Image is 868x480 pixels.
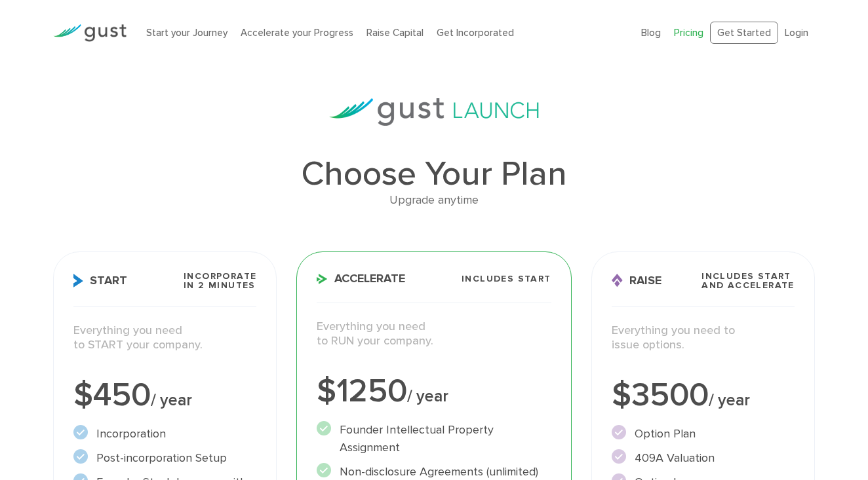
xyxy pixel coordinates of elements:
li: 409A Valuation [612,449,795,467]
img: Gust Logo [53,24,127,42]
span: Includes START [462,274,551,284]
a: Get Started [710,22,778,45]
span: Raise [612,274,661,287]
span: Start [73,274,127,287]
span: Accelerate [317,273,405,285]
span: / year [709,390,750,410]
h1: Choose Your Plan [53,157,815,191]
a: Raise Capital [366,27,424,39]
li: Incorporation [73,425,256,443]
a: Accelerate your Progress [241,27,353,39]
img: Accelerate Icon [317,274,328,284]
a: Get Incorporated [437,27,514,39]
span: Includes START and ACCELERATE [701,272,795,290]
li: Option Plan [612,425,795,443]
span: Incorporate in 2 Minutes [184,272,256,290]
p: Everything you need to RUN your company. [317,320,551,349]
div: $1250 [317,375,551,408]
div: $3500 [612,379,795,412]
a: Start your Journey [146,27,227,39]
img: gust-launch-logos.svg [329,98,539,126]
li: Post-incorporation Setup [73,449,256,467]
a: Pricing [674,27,703,39]
a: Login [785,27,808,39]
span: / year [407,386,448,406]
p: Everything you need to START your company. [73,323,256,353]
a: Blog [641,27,661,39]
p: Everything you need to issue options. [612,323,795,353]
li: Founder Intellectual Property Assignment [317,421,551,456]
span: / year [151,390,192,410]
div: Upgrade anytime [53,191,815,210]
img: Raise Icon [612,274,623,287]
img: Start Icon X2 [73,274,83,287]
div: $450 [73,379,256,412]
